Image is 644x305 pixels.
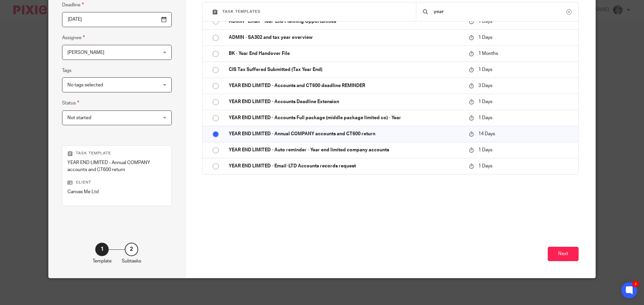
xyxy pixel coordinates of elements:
[548,247,579,261] button: Next
[95,243,109,256] div: 1
[67,151,166,156] p: Task template
[62,1,84,9] label: Deadline
[62,12,172,27] input: Pick a date
[478,19,492,24] span: 1 Days
[229,34,462,41] p: ADMIN - SA302 and tax year overview
[62,67,71,74] label: Tags
[125,243,138,256] div: 2
[67,116,91,120] span: Not started
[478,148,492,152] span: 1 Days
[229,98,462,105] p: YEAR END LIMITED - Accounts Deadline Extension
[433,8,567,15] input: Search...
[67,180,166,185] p: Client
[67,188,166,195] p: Canvas Me Ltd
[229,66,462,73] p: CIS Tax Suffered Submitted (Tax Year End)
[93,258,112,264] p: Template
[67,50,104,55] span: [PERSON_NAME]
[478,164,492,169] span: 1 Days
[229,115,462,121] p: YEAR END LIMITED - Accounts Full package (middle package limited co) - Year
[62,34,85,42] label: Assignee
[229,82,462,89] p: YEAR END LIMITED - Accounts and CT600 deadline REMINDER
[67,83,103,87] span: No tags selected
[67,159,166,173] p: YEAR END LIMITED - Annual COMPANY accounts and CT600 return
[229,18,462,25] p: ADMIN - Email - Year-End Planning Opportunities
[478,83,492,88] span: 3 Days
[222,10,261,13] span: Task templates
[478,35,492,40] span: 1 Days
[478,132,495,136] span: 14 Days
[122,258,141,264] p: Subtasks
[229,147,462,153] p: YEAR END LIMITED - Auto reminder - Year end limited company accounts
[478,116,492,120] span: 1 Days
[478,99,492,104] span: 1 Days
[229,131,462,137] p: YEAR END LIMITED - Annual COMPANY accounts and CT600 return
[229,163,462,169] p: YEAR END LIMITED - Email-LTD Accounts records request
[478,67,492,72] span: 1 Days
[478,51,498,56] span: 1 Months
[229,50,462,57] p: BK - Year End Handover File
[632,281,639,287] div: 4
[62,99,79,107] label: Status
